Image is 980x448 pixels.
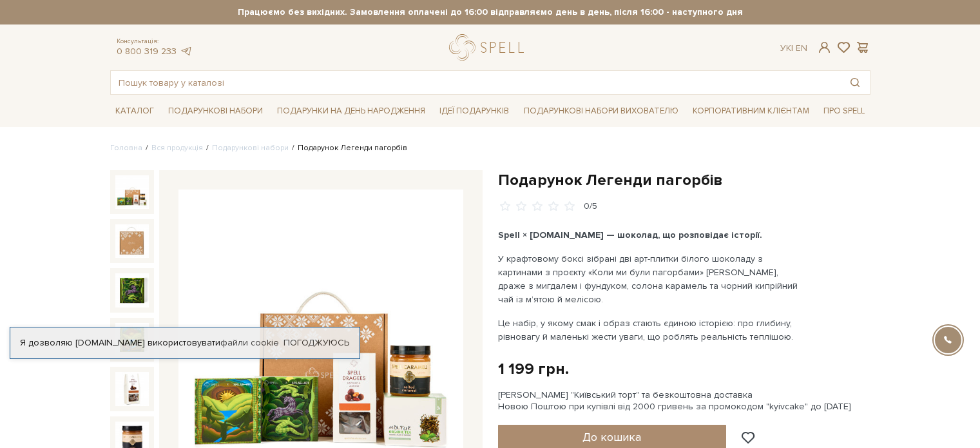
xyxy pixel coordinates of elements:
b: Spell × [DOMAIN_NAME] — шоколад, що розповідає історії. [498,229,762,240]
a: Каталог [110,101,159,121]
a: En [796,43,807,54]
input: Пошук товару у каталозі [111,71,840,94]
a: Подарункові набори вихователю [519,100,684,122]
a: Корпоративним клієнтам [687,100,814,122]
a: telegram [180,46,193,57]
a: файли cookie [220,337,279,348]
div: Я дозволяю [DOMAIN_NAME] використовувати [10,337,360,349]
button: Пошук товару у каталозі [840,71,870,94]
img: Подарунок Легенди пагорбів [115,323,149,356]
div: Ук [780,43,807,54]
p: Це набір, у якому смак і образ стають єдиною історією: про глибину, рівновагу й маленькі жести ув... [498,317,800,344]
img: Подарунок Легенди пагорбів [115,372,149,405]
a: logo [449,34,530,61]
div: [PERSON_NAME] "Київський торт" та безкоштовна доставка Новою Поштою при купівлі від 2000 гривень ... [498,389,870,413]
a: Про Spell [818,101,870,121]
a: Погоджуюсь [283,337,349,349]
span: Консультація: [117,37,193,46]
a: Подарункові набори [212,143,289,153]
p: У крафтовому боксі зібрані дві арт-плитки білого шоколаду з картинами з проєкту «Коли ми були паг... [498,252,800,306]
img: Подарунок Легенди пагорбів [115,273,149,307]
span: До кошика [582,430,641,444]
a: 0 800 319 233 [117,46,177,57]
div: 1 199 грн. [498,359,569,379]
strong: Працюємо без вихідних. Замовлення оплачені до 16:00 відправляємо день в день, після 16:00 - насту... [110,6,870,18]
li: Подарунок Легенди пагорбів [289,142,407,154]
a: Головна [110,143,142,153]
a: Подарунки на День народження [272,101,430,121]
a: Подарункові набори [163,101,268,121]
span: | [791,43,793,54]
img: Подарунок Легенди пагорбів [115,175,149,209]
a: Ідеї подарунків [434,101,514,121]
h1: Подарунок Легенди пагорбів [498,170,870,190]
div: 0/5 [584,200,597,213]
a: Вся продукція [151,143,203,153]
img: Подарунок Легенди пагорбів [115,224,149,258]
